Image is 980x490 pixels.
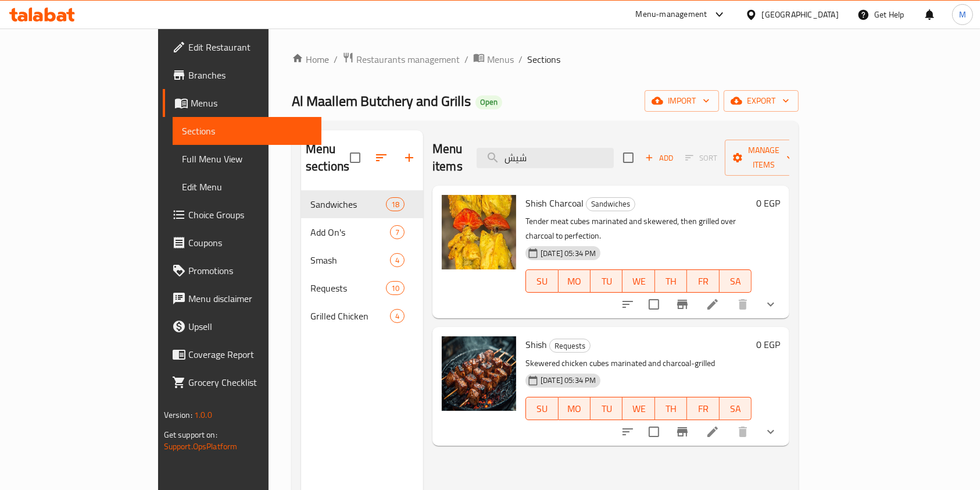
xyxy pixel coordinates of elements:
span: Sandwiches [586,197,635,211]
button: export [724,90,799,112]
span: TH [660,273,682,290]
div: Sandwiches18 [301,190,423,218]
span: Choice Groups [188,208,313,222]
span: 10 [387,283,404,294]
span: 1.0.0 [194,407,212,422]
li: / [464,52,468,66]
div: Requests10 [301,274,423,302]
div: items [390,225,405,239]
div: Add On's7 [301,218,423,246]
span: [DATE] 05:34 PM [536,248,600,259]
span: Select section first [678,149,725,167]
button: sort-choices [614,418,642,446]
span: Select section [616,145,641,170]
span: Menus [487,52,514,66]
a: Choice Groups [163,201,322,229]
a: Coupons [163,229,322,257]
div: [GEOGRAPHIC_DATA] [762,8,839,21]
span: Sandwiches [310,197,386,211]
a: Promotions [163,257,322,285]
span: Branches [188,68,313,82]
h6: 0 EGP [756,195,780,211]
span: Al Maallem Butchery and Grills [292,88,471,114]
nav: Menu sections [301,186,423,335]
span: MO [563,400,586,417]
img: Shish [442,336,516,411]
span: Requests [310,281,386,295]
h2: Menu sections [306,140,350,175]
button: TU [591,269,623,293]
button: TH [655,397,687,420]
span: WE [627,273,650,290]
span: TH [660,400,682,417]
span: SA [724,400,747,417]
span: Edit Restaurant [188,40,313,54]
div: Grilled Chicken4 [301,302,423,330]
span: Grilled Chicken [310,309,390,323]
input: search [477,148,614,168]
button: show more [757,418,785,446]
button: show more [757,290,785,318]
button: FR [687,397,719,420]
span: SU [531,273,553,290]
span: Get support on: [164,427,217,442]
span: SA [724,273,747,290]
button: WE [623,269,654,293]
svg: Show Choices [764,297,778,311]
span: [DATE] 05:34 PM [536,375,600,386]
span: Coverage Report [188,347,313,361]
button: delete [729,290,757,318]
nav: breadcrumb [292,52,799,67]
button: TU [591,397,623,420]
span: Add item [641,149,678,167]
div: Menu-management [636,8,707,22]
button: TH [655,269,687,293]
a: Edit Menu [173,173,322,201]
span: FR [692,273,714,290]
li: / [334,52,338,66]
button: Branch-specific-item [668,418,696,446]
span: 18 [387,199,404,210]
div: items [386,197,405,211]
button: import [645,90,719,112]
a: Sections [173,117,322,145]
span: Add [643,151,675,165]
a: Menu disclaimer [163,285,322,313]
div: Requests [549,339,591,353]
a: Restaurants management [342,52,460,67]
span: Select all sections [343,145,367,170]
span: Shish [525,336,547,353]
p: Tender meat cubes marinated and skewered, then grilled over charcoal to perfection. [525,214,752,243]
span: TU [595,400,618,417]
h6: 0 EGP [756,336,780,353]
span: Menus [191,96,313,110]
span: Edit Menu [182,180,313,194]
div: Open [475,95,502,109]
span: MO [563,273,586,290]
span: Shish Charcoal [525,194,584,212]
button: Add [641,149,678,167]
span: WE [627,400,650,417]
div: Smash [310,253,390,267]
div: items [390,253,405,267]
button: SU [525,269,558,293]
a: Menus [163,89,322,117]
svg: Show Choices [764,425,778,439]
span: Restaurants management [356,52,460,66]
button: SA [720,269,752,293]
button: FR [687,269,719,293]
span: TU [595,273,618,290]
span: Select to update [642,420,666,444]
a: Grocery Checklist [163,368,322,396]
button: Manage items [725,140,803,176]
span: Version: [164,407,192,422]
span: 4 [391,311,404,322]
div: items [390,309,405,323]
span: 7 [391,227,404,238]
a: Support.OpsPlatform [164,439,238,454]
div: Sandwiches [586,197,635,211]
span: export [733,94,789,108]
